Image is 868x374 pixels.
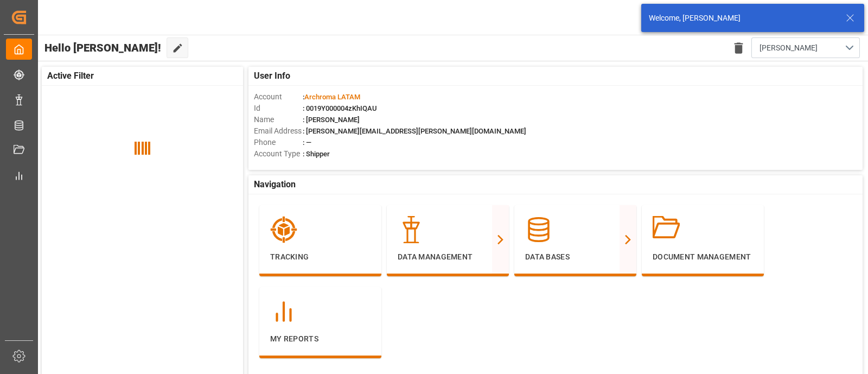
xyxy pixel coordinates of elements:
[303,150,330,158] span: : Shipper
[270,251,371,263] p: Tracking
[525,251,626,263] p: Data Bases
[303,116,360,124] span: : [PERSON_NAME]
[653,251,753,263] p: Document Management
[254,69,290,83] span: User Info
[649,12,835,24] div: Welcome, [PERSON_NAME]
[270,333,371,345] p: My Reports
[398,251,498,263] p: Data Management
[254,103,303,114] span: Id
[254,91,303,103] span: Account
[303,138,311,147] span: : —
[304,93,360,101] span: Archroma LATAM
[303,127,526,135] span: : [PERSON_NAME][EMAIL_ADDRESS][PERSON_NAME][DOMAIN_NAME]
[751,37,860,58] button: open menu
[759,42,818,54] span: [PERSON_NAME]
[254,114,303,125] span: Name
[254,148,303,160] span: Account Type
[47,69,94,83] span: Active Filter
[303,93,360,101] span: :
[254,125,303,137] span: Email Address
[254,178,296,191] span: Navigation
[44,37,161,58] span: Hello [PERSON_NAME]!
[303,104,377,112] span: : 0019Y000004zKhIQAU
[254,137,303,148] span: Phone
